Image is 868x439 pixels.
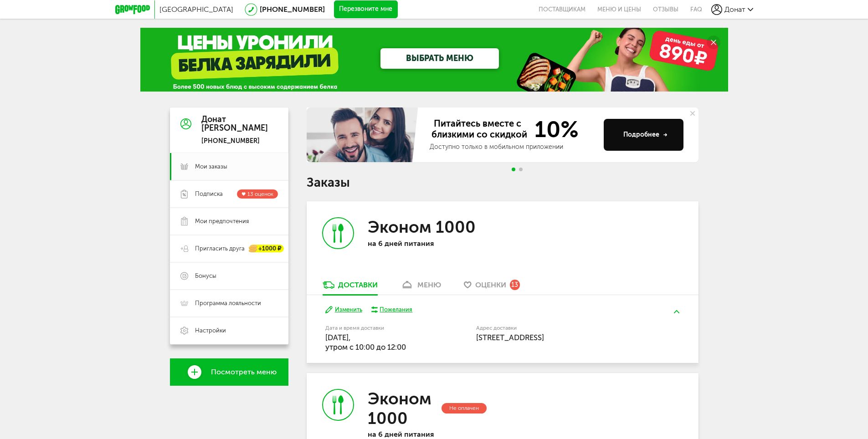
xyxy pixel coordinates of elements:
span: Go to slide 1 [512,168,515,171]
span: Настройки [195,327,226,335]
span: Пригласить друга [195,245,245,253]
div: [PHONE_NUMBER] [201,137,268,145]
a: меню [396,280,446,295]
div: Подробнее [623,130,668,139]
button: Пожелания [371,306,413,314]
span: 10% [529,118,579,141]
span: Подписка [195,190,223,198]
img: family-banner.579af9d.jpg [307,107,421,162]
span: [DATE], утром c 10:00 до 12:00 [325,333,406,352]
span: Посмотреть меню [211,368,277,376]
h3: Эконом 1000 [368,389,439,428]
a: Мои предпочтения [170,208,288,235]
span: Оценки [475,281,506,289]
a: Оценки 13 [459,280,524,295]
div: Доставки [338,281,378,289]
a: [PHONE_NUMBER] [260,5,325,14]
div: 13 [510,280,520,290]
button: Подробнее [604,119,683,151]
img: arrow-up-green.5eb5f82.svg [674,310,679,313]
span: Питайтесь вместе с близкими со скидкой [430,118,529,141]
a: Программа лояльности [170,290,288,317]
p: на 6 дней питания [368,430,486,439]
p: на 6 дней питания [368,239,486,248]
span: Мои заказы [195,163,227,171]
a: Посмотреть меню [170,358,288,386]
span: Мои предпочтения [195,217,249,225]
span: Go to slide 2 [519,168,523,171]
button: Перезвоните мне [334,0,398,19]
div: Доступно только в мобильном приложении [430,143,596,152]
span: [GEOGRAPHIC_DATA] [159,5,233,14]
a: Пригласить друга +1000 ₽ [170,235,288,262]
label: Дата и время доставки [325,326,430,331]
div: меню [417,281,441,289]
div: Донат [PERSON_NAME] [201,115,268,133]
span: [STREET_ADDRESS] [476,333,544,342]
a: Настройки [170,317,288,344]
a: Мои заказы [170,153,288,180]
a: Подписка 13 оценок [170,180,288,208]
a: Доставки [318,280,382,295]
span: 13 оценок [247,191,273,197]
label: Адрес доставки [476,326,646,331]
h1: Заказы [307,177,699,189]
div: Пожелания [380,306,412,314]
div: Не оплачен [442,403,487,413]
button: Изменить [325,306,362,314]
span: Донат [724,5,745,14]
span: Бонусы [195,272,216,280]
a: ВЫБРАТЬ МЕНЮ [380,48,499,69]
h3: Эконом 1000 [368,217,476,237]
a: Бонусы [170,262,288,290]
div: +1000 ₽ [249,245,284,253]
span: Программа лояльности [195,299,261,307]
